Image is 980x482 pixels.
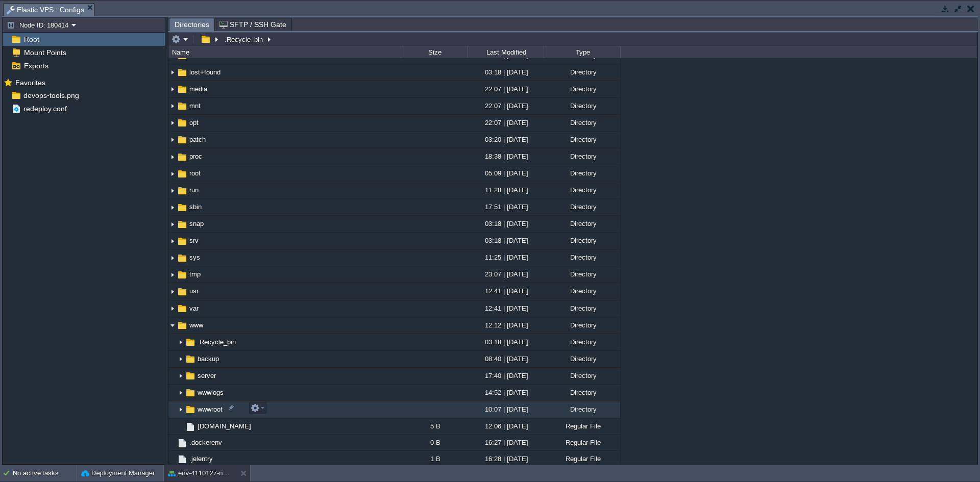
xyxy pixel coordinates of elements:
[185,353,196,365] img: AMDAwAAAACH5BAEAAAAALAAAAAABAAEAAAICRAEAOw==
[81,468,155,478] button: Deployment Manager
[188,68,222,77] span: lost+found
[177,385,185,401] img: AMDAwAAAACH5BAEAAAAALAAAAAABAAEAAAICRAEAOw==
[401,451,467,467] div: 1 B
[223,35,265,44] button: .Recycle_bin
[544,317,620,333] div: Directory
[168,233,177,249] img: AMDAwAAAACH5BAEAAAAALAAAAAABAAEAAAICRAEAOw==
[196,388,225,397] span: wwwlogs
[185,421,196,433] img: AMDAwAAAACH5BAEAAAAALAAAAAABAAEAAAICRAEAOw==
[467,435,544,450] div: 16:27 | [DATE]
[188,102,202,110] a: mnt
[401,418,467,434] div: 5 B
[402,46,467,58] div: Size
[544,98,620,114] div: Directory
[188,236,200,245] a: srv
[188,219,205,228] a: snap
[22,35,41,44] span: Root
[185,337,196,348] img: AMDAwAAAACH5BAEAAAAALAAAAAABAAEAAAICRAEAOw==
[188,85,209,93] a: media
[177,219,188,230] img: AMDAwAAAACH5BAEAAAAALAAAAAABAAEAAAICRAEAOw==
[168,183,177,198] img: AMDAwAAAACH5BAEAAAAALAAAAAABAAEAAAICRAEAOw==
[22,61,50,70] a: Exports
[177,202,188,213] img: AMDAwAAAACH5BAEAAAAALAAAAAABAAEAAAICRAEAOw==
[188,152,204,161] span: proc
[188,438,224,447] span: .dockerenv
[177,117,188,129] img: AMDAwAAAACH5BAEAAAAALAAAAAABAAEAAAICRAEAOw==
[188,253,202,262] a: sys
[467,385,544,400] div: 14:52 | [DATE]
[467,401,544,417] div: 10:07 | [DATE]
[196,422,253,430] a: [DOMAIN_NAME]
[544,216,620,232] div: Directory
[177,151,188,163] img: AMDAwAAAACH5BAEAAAAALAAAAAABAAEAAAICRAEAOw==
[467,317,544,333] div: 12:12 | [DATE]
[188,304,200,313] a: var
[188,169,202,177] span: root
[168,435,177,450] img: AMDAwAAAACH5BAEAAAAALAAAAAABAAEAAAICRAEAOw==
[13,465,77,481] div: No active tasks
[196,354,220,363] a: backup
[196,371,217,380] a: server
[168,32,977,46] input: Click to enter the path
[544,283,620,299] div: Directory
[467,300,544,316] div: 12:41 | [DATE]
[168,98,177,114] img: AMDAwAAAACH5BAEAAAAALAAAAAABAAEAAAICRAEAOw==
[168,199,177,215] img: AMDAwAAAACH5BAEAAAAALAAAAAABAAEAAAICRAEAOw==
[7,20,71,30] button: Node ID: 180414
[188,202,203,211] span: sbin
[544,266,620,282] div: Directory
[467,368,544,384] div: 17:40 | [DATE]
[467,451,544,467] div: 16:28 | [DATE]
[169,46,401,58] div: Name
[177,269,188,281] img: AMDAwAAAACH5BAEAAAAALAAAAAABAAEAAAICRAEAOw==
[168,267,177,283] img: AMDAwAAAACH5BAEAAAAALAAAAAABAAEAAAICRAEAOw==
[467,98,544,114] div: 22:07 | [DATE]
[177,67,188,78] img: AMDAwAAAACH5BAEAAAAALAAAAAABAAEAAAICRAEAOw==
[467,115,544,131] div: 22:07 | [DATE]
[188,454,214,463] a: .jelentry
[544,300,620,316] div: Directory
[401,435,467,450] div: 0 B
[544,132,620,147] div: Directory
[168,250,177,266] img: AMDAwAAAACH5BAEAAAAALAAAAAABAAEAAAICRAEAOw==
[196,338,237,346] a: .Recycle_bin
[168,216,177,232] img: AMDAwAAAACH5BAEAAAAALAAAAAABAAEAAAICRAEAOw==
[168,301,177,317] img: AMDAwAAAACH5BAEAAAAALAAAAAABAAEAAAICRAEAOw==
[22,48,68,57] a: Mount Points
[177,418,185,434] img: AMDAwAAAACH5BAEAAAAALAAAAAABAAEAAAICRAEAOw==
[177,454,188,465] img: AMDAwAAAACH5BAEAAAAALAAAAAABAAEAAAICRAEAOw==
[188,270,202,278] a: tmp
[544,182,620,198] div: Directory
[544,351,620,367] div: Directory
[168,284,177,300] img: AMDAwAAAACH5BAEAAAAALAAAAAABAAEAAAICRAEAOw==
[13,79,47,87] a: Favorites
[168,132,177,148] img: AMDAwAAAACH5BAEAAAAALAAAAAABAAEAAAICRAEAOw==
[177,185,188,196] img: AMDAwAAAACH5BAEAAAAALAAAAAABAAEAAAICRAEAOw==
[196,405,224,414] a: wwwroot
[177,303,188,314] img: AMDAwAAAACH5BAEAAAAALAAAAAABAAEAAAICRAEAOw==
[467,132,544,147] div: 03:20 | [DATE]
[177,100,188,112] img: AMDAwAAAACH5BAEAAAAALAAAAAABAAEAAAICRAEAOw==
[177,252,188,264] img: AMDAwAAAACH5BAEAAAAALAAAAAABAAEAAAICRAEAOw==
[188,186,200,194] a: run
[177,168,188,180] img: AMDAwAAAACH5BAEAAAAALAAAAAABAAEAAAICRAEAOw==
[544,435,620,450] div: Regular File
[177,134,188,145] img: AMDAwAAAACH5BAEAAAAALAAAAAABAAEAAAICRAEAOw==
[188,135,207,144] a: patch
[219,18,286,31] span: SFTP / SSH Gate
[467,283,544,299] div: 12:41 | [DATE]
[467,165,544,181] div: 05:09 | [DATE]
[467,249,544,265] div: 11:25 | [DATE]
[175,18,209,31] span: Directories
